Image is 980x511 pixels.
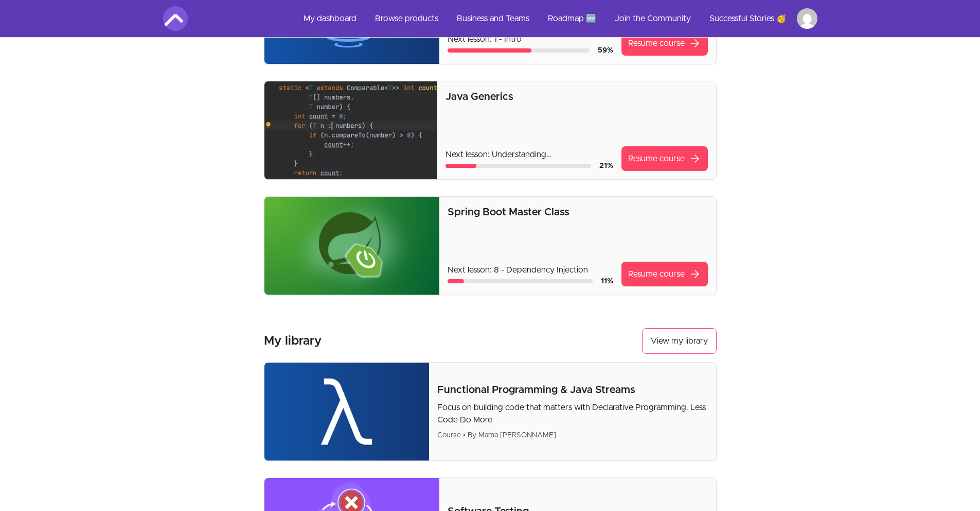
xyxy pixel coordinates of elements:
[448,48,589,53] div: Course progress
[446,148,613,161] p: Next lesson: Understanding ClassCastExeption
[601,278,613,285] span: 11 %
[689,268,701,280] span: arrow_forward
[367,6,447,31] a: Browse products
[448,33,613,45] p: Next lesson: 1 - Intro
[689,37,701,49] span: arrow_forward
[621,31,708,56] a: Resume coursearrow_forward
[437,383,708,397] p: Functional Programming & Java Streams
[446,90,707,104] p: Java Generics
[598,47,613,54] span: 59 %
[264,333,322,349] h3: My library
[264,362,717,461] a: Product image for Functional Programming & Java Streams Functional Programming & Java StreamsFocu...
[264,81,438,179] img: Product image for Java Generics
[449,6,538,31] a: Business and Teams
[607,6,699,31] a: Join the Community
[264,197,440,295] img: Product image for Spring Boot Master Class
[621,146,708,171] a: Resume coursearrow_forward
[642,328,717,354] a: View my library
[295,6,365,31] a: My dashboard
[437,430,708,440] div: Course • By Mama [PERSON_NAME]
[599,162,613,169] span: 21 %
[264,363,429,461] img: Product image for Functional Programming & Java Streams
[540,6,604,31] a: Roadmap 🆕
[163,6,188,31] img: Amigoscode logo
[701,6,795,31] a: Successful Stories 🥳
[448,279,592,283] div: Course progress
[437,401,708,426] p: Focus on building code that matters with Declarative Programming. Less Code Do More
[448,264,613,276] p: Next lesson: 8 - Dependency Injection
[448,205,707,219] p: Spring Boot Master Class
[621,262,708,286] a: Resume coursearrow_forward
[797,8,817,29] img: Profile image for Olga Isela
[689,152,701,165] span: arrow_forward
[446,164,591,168] div: Course progress
[295,6,817,31] nav: Main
